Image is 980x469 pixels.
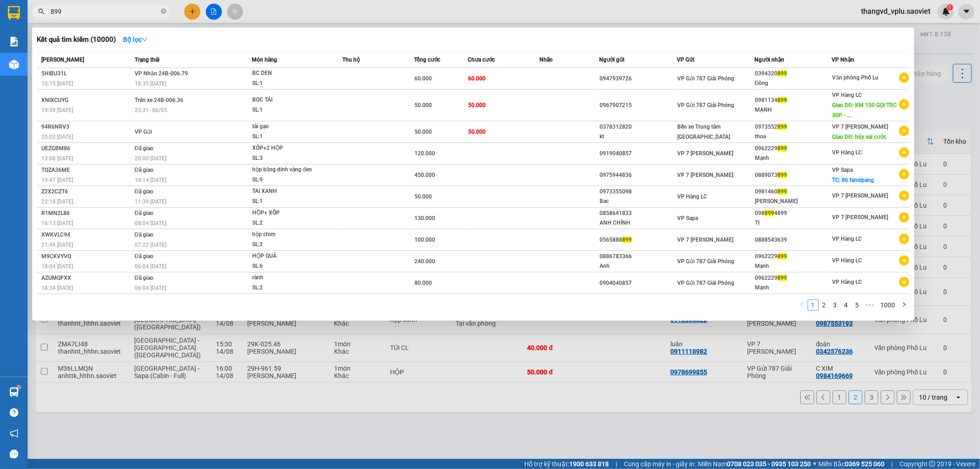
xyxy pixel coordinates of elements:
span: Chưa cước [468,57,495,63]
div: SL: 1 [252,105,321,115]
div: Mạnh [755,153,832,163]
div: XNIXCUYG [41,96,132,105]
span: 899 [777,253,787,260]
li: 5 [852,299,863,311]
span: ••• [863,299,878,311]
div: 0947939726 [600,74,676,84]
div: SL: 2 [252,283,321,293]
span: Đã giao [135,275,153,281]
span: VP 7 [PERSON_NAME] [833,214,889,220]
span: plus-circle [899,191,909,201]
div: BỌC TẢI [252,95,321,105]
span: plus-circle [899,99,909,109]
span: 50.000 [468,102,486,108]
span: VP Hàng LC [833,236,862,242]
li: Next Page [899,299,910,311]
div: 0975944836 [600,170,676,180]
span: 899 [777,97,787,103]
span: 899 [777,188,787,195]
span: 50.000 [414,129,432,135]
span: Đã giao [135,167,153,173]
div: SL: 9 [252,175,321,185]
span: Văn phòng Phố Lu [833,74,879,81]
span: Món hàng [252,57,277,63]
div: BC DEN [252,68,321,79]
span: 899 [777,275,787,281]
a: 5 [852,300,862,310]
span: Bến xe Trung tâm [GEOGRAPHIC_DATA] [677,124,730,140]
div: XWKVLC94 [41,230,132,240]
span: 07:22 [DATE] [135,242,166,248]
div: hộp chim [252,230,321,240]
span: 14:14 [DATE] [135,177,166,183]
a: 4 [841,300,851,310]
a: 2 [819,300,829,310]
span: [PERSON_NAME] [41,57,84,63]
span: 80.000 [414,280,432,286]
div: 0889073 [755,170,832,180]
div: 098 4899 [755,209,832,218]
span: VP Gửi [677,57,694,63]
span: 100.000 [414,237,435,243]
span: VP 7 [PERSON_NAME] [677,172,733,178]
span: VP Nhận 24B-006.79 [135,70,188,77]
span: Đã giao [135,145,153,152]
span: 20:00 [DATE] [135,155,166,162]
span: plus-circle [899,73,909,83]
img: warehouse-icon [9,387,19,397]
li: 2 [819,299,830,311]
div: Bac [600,197,676,206]
span: 11:39 [DATE] [135,198,166,205]
span: 899 [777,145,787,152]
div: [PERSON_NAME] [755,197,832,206]
span: Tổng cước [414,57,440,63]
span: plus-circle [899,255,909,266]
div: 0962229 [755,273,832,283]
span: Thu hộ [342,57,360,63]
span: search [38,8,45,15]
span: 899 [777,70,787,77]
span: 21:49 [DATE] [41,242,73,248]
div: 0962229 [755,252,832,261]
span: VP Hàng LC [833,257,862,264]
div: 0888543639 [755,235,832,245]
span: 50.000 [468,129,486,135]
div: R1MN2L86 [41,209,132,218]
span: Đã giao [135,232,153,238]
span: 13:08 [DATE] [41,155,73,162]
span: 06:04 [DATE] [135,263,166,270]
div: SL: 6 [252,261,321,271]
span: 16:13 [DATE] [41,220,73,226]
span: Đã giao [135,188,153,195]
span: 19:47 [DATE] [41,177,73,183]
span: Người nhận [754,57,784,63]
span: Đã giao [135,210,153,216]
li: Next 5 Pages [863,299,878,311]
div: 0981134 [755,96,832,105]
button: right [899,299,910,311]
span: plus-circle [899,277,909,287]
span: 120.000 [414,150,435,157]
span: 18:34 [DATE] [41,285,73,291]
span: Nhãn [539,57,553,63]
div: UEZGBM86 [41,144,132,153]
div: 0394320 [755,69,832,79]
span: VP 7 [PERSON_NAME] [677,150,733,157]
span: 10:15 [DATE] [41,80,73,87]
span: VP Hàng LC [833,92,862,98]
span: Giao DĐ: KM 150 GỌI TRC 30P - ... [833,102,897,119]
input: Tìm tên, số ĐT hoặc mã đơn [51,6,159,17]
li: 1000 [878,299,899,311]
span: right [901,302,907,307]
img: solution-icon [9,37,19,46]
strong: Bộ lọc [123,36,148,43]
span: question-circle [10,408,18,417]
div: Z2X2CZT6 [41,187,132,197]
span: 240.000 [414,258,435,265]
div: MẠNH [755,105,832,115]
div: 0981460 [755,187,832,197]
div: Đông [755,79,832,88]
div: SL: 1 [252,132,321,142]
div: Mạnh [755,261,832,271]
div: kt [600,132,676,141]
